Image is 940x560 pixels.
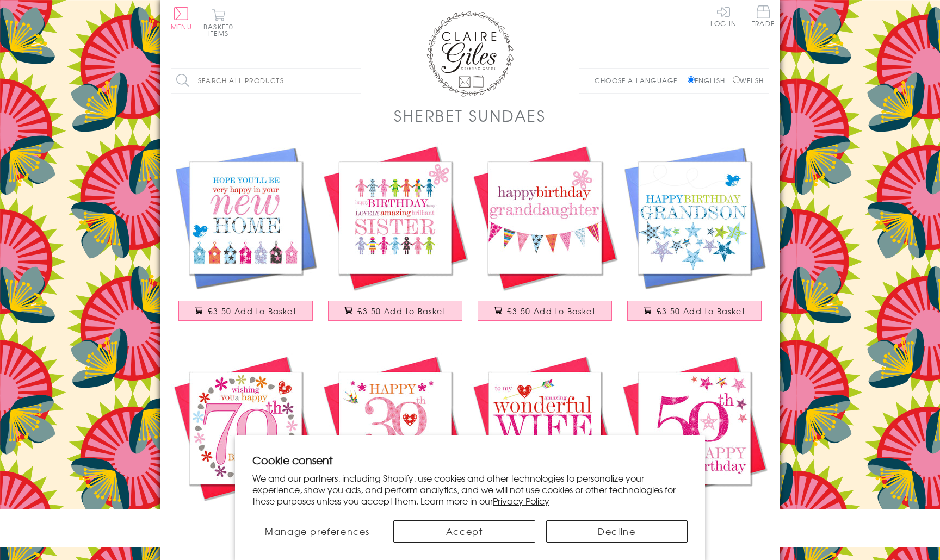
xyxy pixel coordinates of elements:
[627,301,762,321] button: £3.50 Add to Basket
[595,76,685,85] p: Choose a language:
[470,353,620,503] img: Birthday Card, Heart, to my wonderful Wife, Happy Birthday
[546,520,688,543] button: Decline
[688,76,731,85] label: English
[752,5,775,27] span: Trade
[252,452,688,468] h2: Cookie consent
[203,9,233,36] button: Basket0 items
[171,143,320,332] a: New Home Card, Colourful Houses, Hope you'll be very happy in your New Home £3.50 Add to Basket
[171,7,192,30] button: Menu
[733,76,764,85] label: Welsh
[710,5,737,27] a: Log In
[171,353,320,542] a: Birthday Card, Pink Age 70, wishing you a Happy 70th Birthday £3.50 Add to Basket
[350,69,361,93] input: Search
[265,525,370,538] span: Manage preferences
[688,76,695,83] input: English
[208,306,296,316] span: £3.50 Add to Basket
[178,301,313,321] button: £3.50 Add to Basket
[357,306,446,316] span: £3.50 Add to Basket
[620,353,769,542] a: Birthday Card, Pink Age 50, Happy 50th Birthday £3.50 Add to Basket
[426,11,514,97] img: Claire Giles Greetings Cards
[733,76,740,83] input: Welsh
[394,104,546,127] h1: Sherbet Sundaes
[171,353,320,503] img: Birthday Card, Pink Age 70, wishing you a Happy 70th Birthday
[320,143,470,332] a: Birthday Card, Patterned Girls, lovely amazing brilliant Sister £3.50 Add to Basket
[470,143,620,332] a: Birthday Card, Pink Flags, Happy Birthday Granddaughter £3.50 Add to Basket
[252,472,688,506] p: We and our partners, including Shopify, use cookies and other technologies to personalize your ex...
[493,494,549,507] a: Privacy Policy
[320,143,470,293] img: Birthday Card, Patterned Girls, lovely amazing brilliant Sister
[171,69,361,93] input: Search all products
[620,143,769,332] a: Birthday Card, Blue Stars, Happy Birthday Grandson £3.50 Add to Basket
[470,143,620,293] img: Birthday Card, Pink Flags, Happy Birthday Granddaughter
[171,143,320,293] img: New Home Card, Colourful Houses, Hope you'll be very happy in your New Home
[320,353,470,503] img: Birthday Card, Pink Age 30, Happy 30th Birthday
[252,520,382,543] button: Manage preferences
[620,143,769,293] img: Birthday Card, Blue Stars, Happy Birthday Grandson
[208,22,233,38] span: 0 items
[478,301,613,321] button: £3.50 Add to Basket
[320,353,470,542] a: Birthday Card, Pink Age 30, Happy 30th Birthday £3.50 Add to Basket
[507,306,596,316] span: £3.50 Add to Basket
[620,353,769,503] img: Birthday Card, Pink Age 50, Happy 50th Birthday
[752,5,775,29] a: Trade
[393,520,535,543] button: Accept
[171,22,192,32] span: Menu
[657,306,745,316] span: £3.50 Add to Basket
[470,353,620,542] a: Birthday Card, Heart, to my wonderful Wife, Happy Birthday £3.50 Add to Basket
[328,301,463,321] button: £3.50 Add to Basket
